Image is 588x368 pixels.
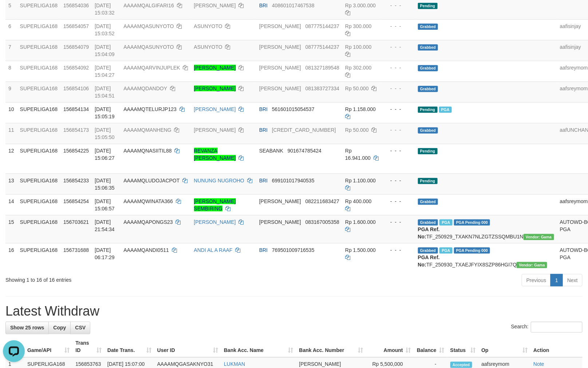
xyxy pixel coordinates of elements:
[418,86,438,92] span: Grabbed
[418,44,438,51] span: Grabbed
[345,23,371,29] span: Rp 300.000
[72,337,104,357] th: Trans ID: activate to sort column ascending
[63,65,89,71] span: 156854092
[296,337,366,357] th: Bank Acc. Number: activate to sort column ascending
[194,86,236,91] a: [PERSON_NAME]
[63,198,89,204] span: 156854254
[95,247,115,260] span: [DATE] 06:17:29
[17,61,61,82] td: SUPERLIGA168
[259,198,301,204] span: [PERSON_NAME]
[259,148,283,154] span: SEABANK
[123,3,174,8] span: AAAAMQALGIFARI16
[418,199,438,205] span: Grabbed
[414,337,447,357] th: Balance: activate to sort column ascending
[384,64,412,71] div: - - -
[345,178,376,183] span: Rp 1.100.000
[259,23,301,29] span: [PERSON_NAME]
[194,106,236,112] a: [PERSON_NAME]
[95,127,115,140] span: [DATE] 15:05:50
[415,243,557,271] td: TF_250930_TXAEJFYIX8SZP86HGI7Q
[123,86,167,91] span: AAAAMQDANDOY
[5,337,24,357] th: ID: activate to sort column descending
[259,3,268,8] span: BRI
[305,65,339,71] span: Copy 081327189548 to clipboard
[345,127,369,133] span: Rp 50.000
[272,247,315,253] span: Copy 769501009716535 to clipboard
[5,243,17,271] td: 16
[384,126,412,134] div: - - -
[194,247,233,253] a: ANDI AL A RAAF
[366,337,414,357] th: Amount: activate to sort column ascending
[123,23,174,29] span: AAAAMQASUNYOTO
[194,23,222,29] a: ASUNYOTO
[63,3,89,8] span: 156854036
[272,127,336,133] span: Copy 177201002106533 to clipboard
[63,86,89,91] span: 156854106
[123,127,171,133] span: AAAAMQMANHENG
[3,3,25,25] button: Open LiveChat chat widget
[70,322,90,334] a: CSV
[418,178,438,184] span: Pending
[511,322,583,333] label: Search:
[63,219,89,225] span: 156703621
[384,2,412,9] div: - - -
[194,178,244,183] a: NUNUNG NUGROHO
[194,198,236,211] a: [PERSON_NAME] SEMBIRING
[517,262,547,268] span: Vendor URL: https://trx31.1velocity.biz
[17,102,61,123] td: SUPERLIGA168
[194,127,236,133] a: [PERSON_NAME]
[418,65,438,71] span: Grabbed
[5,194,17,215] td: 14
[95,23,115,36] span: [DATE] 15:03:52
[384,177,412,184] div: - - -
[17,215,61,243] td: SUPERLIGA168
[194,148,236,161] a: REVANZA [PERSON_NAME]
[95,198,115,211] span: [DATE] 15:06:57
[123,106,177,112] span: AAAAMQTELURJP123
[194,219,236,225] a: [PERSON_NAME]
[154,337,221,357] th: User ID: activate to sort column ascending
[5,102,17,123] td: 10
[454,248,490,254] span: PGA Pending
[345,44,371,50] span: Rp 100.000
[530,337,583,357] th: Action
[447,337,479,357] th: Status: activate to sort column ascending
[259,44,301,50] span: [PERSON_NAME]
[272,106,315,112] span: Copy 561601015054537 to clipboard
[95,86,115,99] span: [DATE] 15:04:51
[123,178,179,183] span: AAAAMQLUDOJACPOT
[95,106,115,119] span: [DATE] 15:05:19
[345,65,371,71] span: Rp 302.000
[5,82,17,102] td: 9
[95,44,115,57] span: [DATE] 15:04:09
[288,148,321,154] span: Copy 901674785424 to clipboard
[95,3,115,16] span: [DATE] 15:03:32
[418,254,440,268] b: PGA Ref. No:
[384,198,412,205] div: - - -
[5,322,49,334] a: Show 25 rows
[63,23,89,29] span: 156854057
[415,215,557,243] td: TF_250929_TXAKN7NLZGTZSSQMBU1N
[5,19,17,40] td: 6
[95,65,115,78] span: [DATE] 15:04:27
[454,219,490,226] span: PGA Pending
[123,219,173,225] span: AAAAMQAPONGS23
[384,85,412,92] div: - - -
[95,148,115,161] span: [DATE] 15:06:27
[384,246,412,254] div: - - -
[194,65,236,71] a: [PERSON_NAME]
[384,23,412,30] div: - - -
[17,40,61,61] td: SUPERLIGA168
[384,106,412,113] div: - - -
[305,44,339,50] span: Copy 087775144237 to clipboard
[439,248,452,254] span: Marked by aafromsomean
[48,322,71,334] a: Copy
[259,178,268,183] span: BRI
[259,127,268,133] span: BRI
[305,198,339,204] span: Copy 082211683427 to clipboard
[104,337,154,357] th: Date Trans.: activate to sort column ascending
[384,147,412,154] div: - - -
[123,44,174,50] span: AAAAMQASUNYOTO
[531,322,583,333] input: Search:
[384,43,412,51] div: - - -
